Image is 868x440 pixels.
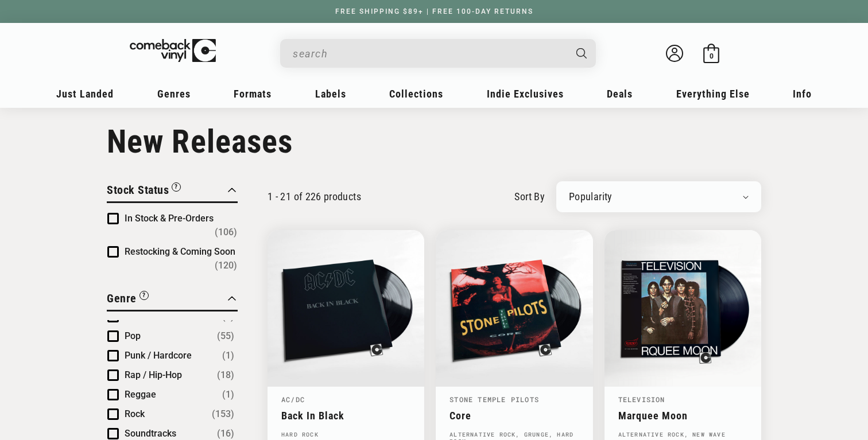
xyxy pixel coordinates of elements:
[125,246,235,257] span: Restocking & Coming Soon
[315,88,346,100] span: Labels
[567,39,598,68] button: Search
[514,189,545,204] label: sort by
[280,39,596,68] div: Search
[618,395,665,404] a: Television
[222,388,234,402] span: Number of products: (1)
[107,290,149,310] button: Filter by Genre
[107,183,169,197] span: Stock Status
[125,330,141,341] span: Pop
[281,395,305,404] a: AC/DC
[125,350,192,361] span: Punk / Hardcore
[324,7,545,15] a: FREE SHIPPING $89+ | FREE 100-DAY RETURNS
[710,52,714,60] span: 0
[125,369,182,380] span: Rap / Hip-Hop
[125,389,156,400] span: Reggae
[793,88,812,100] span: Info
[107,123,761,161] h1: New Releases
[56,88,114,100] span: Just Landed
[293,42,565,65] input: When autocomplete results are available use up and down arrows to review and enter to select
[125,311,169,322] span: Non-Music
[268,190,361,203] p: 1 - 21 of 226 products
[676,88,750,100] span: Everything Else
[215,225,237,239] span: Number of products: (106)
[157,88,191,100] span: Genres
[222,349,234,363] span: Number of products: (1)
[125,213,214,224] span: In Stock & Pre-Orders
[281,410,410,422] a: Back In Black
[389,88,443,100] span: Collections
[125,428,176,439] span: Soundtracks
[607,88,633,100] span: Deals
[449,410,579,422] a: Core
[234,88,272,100] span: Formats
[449,395,539,404] a: Stone Temple Pilots
[618,410,747,422] a: Marquee Moon
[215,259,237,272] span: Number of products: (120)
[212,407,234,421] span: Number of products: (153)
[107,291,137,305] span: Genre
[217,368,234,382] span: Number of products: (18)
[217,329,234,343] span: Number of products: (55)
[125,408,145,419] span: Rock
[107,181,181,201] button: Filter by Stock Status
[487,88,564,100] span: Indie Exclusives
